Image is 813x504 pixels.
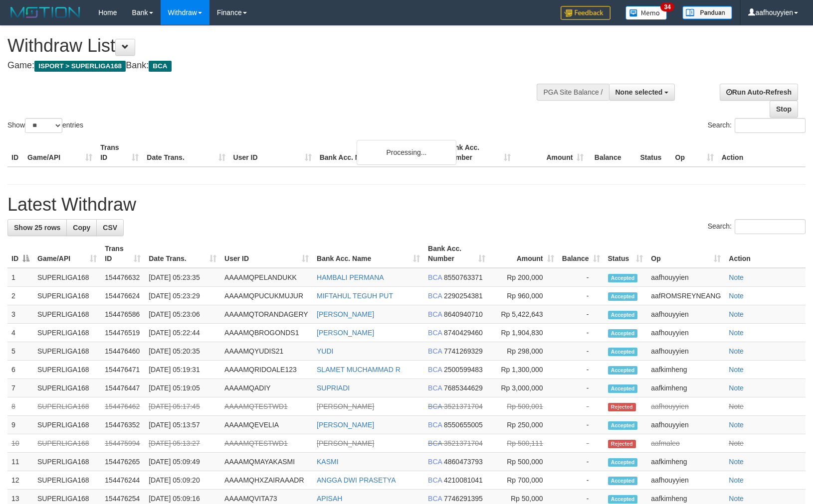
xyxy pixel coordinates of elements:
[647,379,725,397] td: aafkimheng
[7,36,532,56] h1: Withdraw List
[608,348,638,356] span: Accepted
[636,138,671,167] th: Status
[33,287,101,305] td: SUPERLIGA168
[317,495,342,503] a: APISAH
[729,421,744,429] a: Note
[444,476,483,484] span: Copy 4210081041 to clipboard
[608,495,638,504] span: Accepted
[608,440,636,448] span: Rejected
[101,453,145,471] td: 154476265
[558,471,604,490] td: -
[558,397,604,416] td: -
[424,240,489,268] th: Bank Acc. Number: activate to sort column ascending
[33,342,101,361] td: SUPERLIGA168
[604,240,647,268] th: Status: activate to sort column ascending
[561,6,610,20] img: Feedback.jpg
[444,458,483,466] span: Copy 4860473793 to clipboard
[558,434,604,453] td: -
[682,6,732,19] img: panduan.png
[729,458,744,466] a: Note
[7,453,33,471] td: 11
[558,342,604,361] td: -
[101,324,145,342] td: 154476519
[729,310,744,318] a: Note
[608,421,638,430] span: Accepted
[444,292,483,300] span: Copy 2290254381 to clipboard
[428,384,442,392] span: BCA
[317,329,374,337] a: [PERSON_NAME]
[7,219,67,236] a: Show 25 rows
[558,453,604,471] td: -
[317,366,401,374] a: SLAMET MUCHAMMAD R
[444,347,483,355] span: Copy 7741269329 to clipboard
[33,416,101,434] td: SUPERLIGA168
[7,287,33,305] td: 2
[625,6,667,20] img: Button%20Memo.svg
[647,240,725,268] th: Op: activate to sort column ascending
[729,347,744,355] a: Note
[729,439,744,447] a: Note
[444,439,483,447] span: Copy 3521371704 to clipboard
[7,361,33,379] td: 6
[7,240,33,268] th: ID: activate to sort column descending
[428,310,442,318] span: BCA
[489,324,558,342] td: Rp 1,904,830
[96,138,143,167] th: Trans ID
[647,268,725,287] td: aafhouyyien
[489,453,558,471] td: Rp 500,000
[428,476,442,484] span: BCA
[7,5,83,20] img: MOTION_logo.png
[145,434,220,453] td: [DATE] 05:13:27
[220,268,313,287] td: AAAAMQPELANDUKK
[7,61,532,71] h4: Game: Bank:
[145,471,220,490] td: [DATE] 05:09:20
[489,305,558,324] td: Rp 5,422,643
[647,397,725,416] td: aafhouyyien
[489,471,558,490] td: Rp 700,000
[608,477,638,485] span: Accepted
[7,324,33,342] td: 4
[7,305,33,324] td: 3
[101,305,145,324] td: 154476586
[145,361,220,379] td: [DATE] 05:19:31
[647,361,725,379] td: aafkimheng
[729,366,744,374] a: Note
[489,397,558,416] td: Rp 500,001
[489,416,558,434] td: Rp 250,000
[428,495,442,503] span: BCA
[220,324,313,342] td: AAAAMQBROGONDS1
[647,305,725,324] td: aafhouyyien
[101,268,145,287] td: 154476632
[7,118,83,133] label: Show entries
[145,287,220,305] td: [DATE] 05:23:29
[7,471,33,490] td: 12
[647,416,725,434] td: aafhouyyien
[220,361,313,379] td: AAAAMQRIDOALE123
[101,287,145,305] td: 154476624
[444,495,483,503] span: Copy 7746291395 to clipboard
[608,403,636,411] span: Rejected
[720,84,798,101] a: Run Auto-Refresh
[101,434,145,453] td: 154475994
[428,292,442,300] span: BCA
[428,458,442,466] span: BCA
[14,224,60,232] span: Show 25 rows
[317,347,333,355] a: YUDI
[220,416,313,434] td: AAAAMQEVELIA
[7,138,23,167] th: ID
[489,434,558,453] td: Rp 500,111
[444,421,483,429] span: Copy 8550655005 to clipboard
[145,416,220,434] td: [DATE] 05:13:57
[145,305,220,324] td: [DATE] 05:23:06
[647,453,725,471] td: aafkimheng
[489,268,558,287] td: Rp 200,000
[647,287,725,305] td: aafROMSREYNEANG
[220,471,313,490] td: AAAAMQHXZAIRAAADR
[149,61,171,72] span: BCA
[145,324,220,342] td: [DATE] 05:22:44
[515,138,588,167] th: Amount
[33,305,101,324] td: SUPERLIGA168
[101,361,145,379] td: 154476471
[220,342,313,361] td: AAAAMQYUDIS21
[313,240,424,268] th: Bank Acc. Name: activate to sort column ascending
